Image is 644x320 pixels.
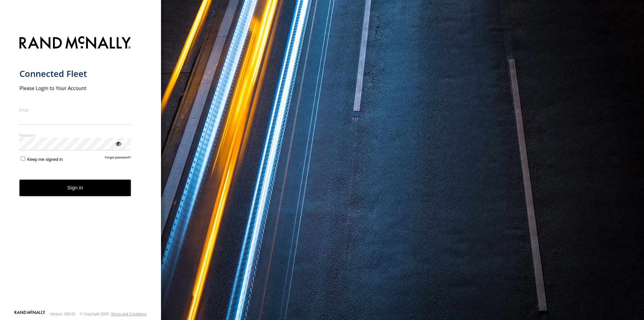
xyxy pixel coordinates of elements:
[105,155,131,162] a: Forgot password?
[80,312,147,316] div: © Copyright 2025 -
[115,140,121,147] div: ViewPassword
[19,32,142,310] form: main
[19,85,131,91] h2: Please Login to Your Account
[19,68,131,79] h1: Connected Fleet
[19,133,131,138] label: Password
[50,312,75,316] div: Version: 309.01
[14,311,45,317] a: Visit our Website
[19,107,131,112] label: Email
[19,180,131,196] button: Sign in
[111,312,147,316] a: Terms and Conditions
[27,157,63,162] span: Keep me signed in
[21,156,25,161] input: Keep me signed in
[19,35,131,52] img: Rand McNally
